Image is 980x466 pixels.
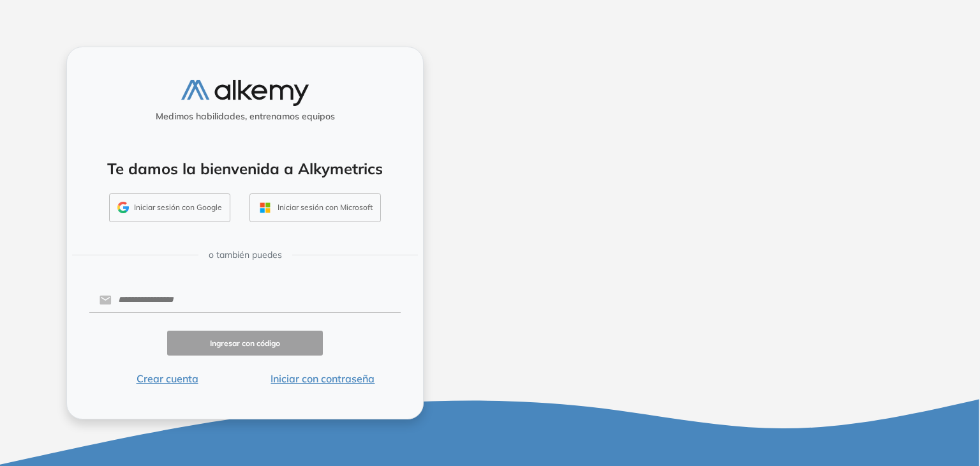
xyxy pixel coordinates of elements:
img: OUTLOOK_ICON [258,200,272,215]
img: GMAIL_ICON [117,202,129,213]
button: Iniciar sesión con Microsoft [249,193,381,223]
button: Iniciar sesión con Google [109,193,230,223]
button: Crear cuenta [89,371,245,386]
iframe: Chat Widget [916,405,980,466]
span: o también puedes [209,248,282,262]
img: logo-alkemy [181,80,309,106]
h5: Medimos habilidades, entrenamos equipos [72,111,418,122]
button: Ingresar con código [167,331,323,356]
button: Iniciar con contraseña [245,371,401,386]
h4: Te damos la bienvenida a Alkymetrics [84,160,406,178]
